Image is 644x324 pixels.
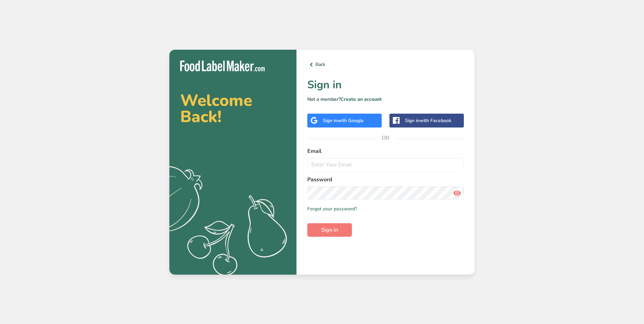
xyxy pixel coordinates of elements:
span: OR [376,128,396,148]
h1: Sign in [307,77,464,93]
button: Sign in [307,223,352,237]
span: Sign in [321,226,338,234]
span: with Google [337,117,364,124]
label: Email [307,147,464,155]
div: Sign in [405,117,451,124]
a: Create an account [340,96,382,102]
input: Enter Your Email [307,158,464,171]
span: with Facebook [420,117,451,124]
a: Forgot your password? [307,205,357,212]
label: Password [307,176,464,184]
a: Back [307,61,464,69]
img: Food Label Maker [180,61,265,72]
p: Not a member? [307,96,464,103]
h2: Welcome Back! [180,92,286,125]
div: Sign in [323,117,364,124]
